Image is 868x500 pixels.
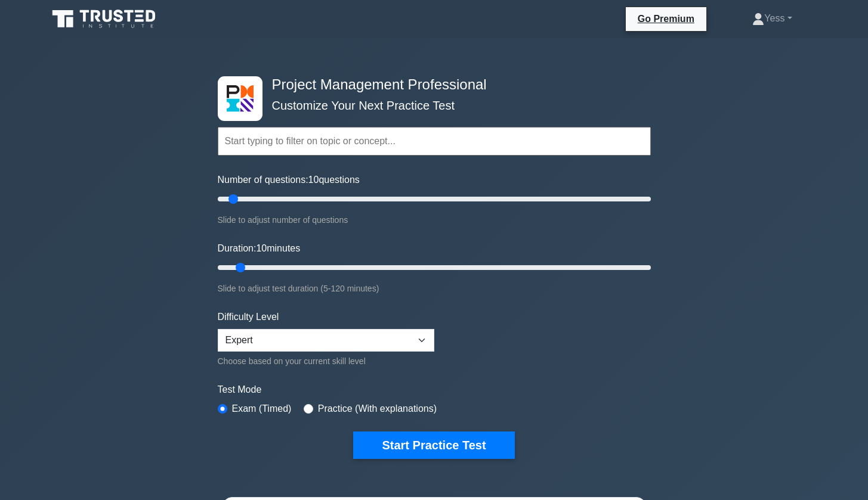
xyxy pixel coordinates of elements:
input: Start typing to filter on topic or concept... [218,127,651,156]
button: Start Practice Test [353,431,514,459]
label: Difficulty Level [218,310,279,324]
span: 10 [308,175,319,185]
label: Number of questions: questions [218,173,360,187]
a: Yess [724,7,820,30]
span: 10 [256,243,267,253]
label: Practice (With explanations) [318,402,437,416]
label: Exam (Timed) [232,402,292,416]
label: Duration: minutes [218,241,301,256]
div: Slide to adjust test duration (5-120 minutes) [218,281,651,296]
a: Go Premium [631,11,702,26]
div: Slide to adjust number of questions [218,213,651,227]
h4: Project Management Professional [267,76,592,94]
label: Test Mode [218,383,651,397]
div: Choose based on your current skill level [218,354,434,368]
